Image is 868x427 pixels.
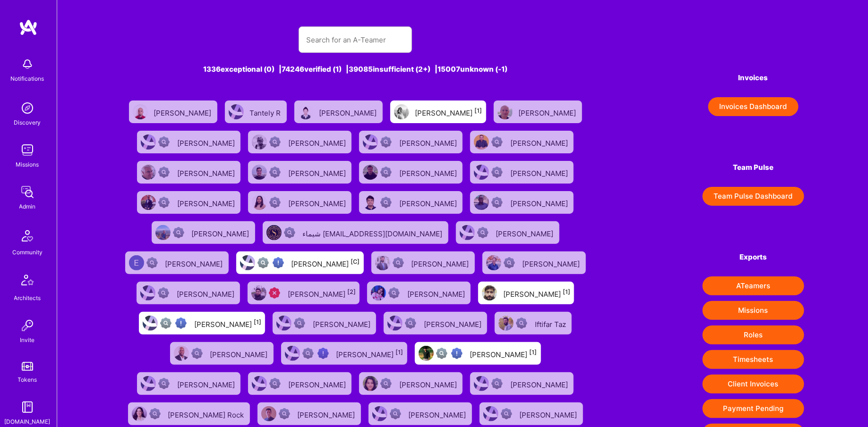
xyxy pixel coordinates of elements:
a: User Avatar[PERSON_NAME] [291,97,387,127]
div: [PERSON_NAME] [510,166,570,178]
button: Payment Pending [703,399,804,418]
a: User AvatarNot Scrubbed[PERSON_NAME] [368,248,479,278]
img: Not Scrubbed [146,257,158,268]
a: User AvatarNot Scrubbed[PERSON_NAME] [244,127,355,157]
img: User Avatar [371,285,386,301]
a: User AvatarNot Scrubbed[PERSON_NAME] [466,127,577,157]
div: [PERSON_NAME] [399,136,459,148]
img: Not Scrubbed [269,378,281,389]
a: User AvatarNot Scrubbed[PERSON_NAME] [133,368,244,399]
img: User Avatar [155,225,171,240]
div: Missions [16,159,39,169]
img: User Avatar [141,165,156,180]
a: User Avatar[PERSON_NAME][1] [387,97,490,127]
img: User Avatar [482,285,497,301]
div: [PERSON_NAME] [288,166,348,178]
img: Architects [16,270,39,293]
img: User Avatar [129,255,144,270]
button: Client Invoices [703,375,804,394]
img: teamwork [18,141,37,159]
img: Not fully vetted [302,348,314,359]
img: admin teamwork [18,183,37,201]
img: User Avatar [298,104,313,119]
div: Invite [20,335,35,345]
img: User Avatar [460,225,475,240]
sup: [1] [475,107,482,114]
img: Invite [18,316,37,335]
img: Not Scrubbed [477,227,489,238]
img: Not Scrubbed [158,378,170,389]
div: [PERSON_NAME] [288,136,348,148]
a: User AvatarNot Scrubbed[PERSON_NAME] [244,157,355,187]
img: User Avatar [252,165,267,180]
a: User AvatarNot Scrubbed[PERSON_NAME] [244,187,355,218]
a: User AvatarNot fully vettedHigh Potential User[PERSON_NAME][1] [135,308,269,338]
img: Not Scrubbed [149,408,161,419]
sup: [1] [563,288,570,295]
a: User AvatarNot Scrubbed[PERSON_NAME] [466,157,577,187]
div: [PERSON_NAME] [503,287,570,299]
img: Not Scrubbed [491,378,503,389]
div: [PERSON_NAME] [165,257,225,269]
img: User Avatar [498,104,513,119]
button: Roles [703,326,804,344]
img: discovery [18,99,37,117]
img: User Avatar [143,316,158,331]
div: [PERSON_NAME] [510,377,570,390]
button: Missions [703,301,804,320]
div: [PERSON_NAME] [407,287,467,299]
div: [DOMAIN_NAME] [5,417,51,427]
img: Not Scrubbed [504,257,515,268]
div: [PERSON_NAME] Rock [168,408,246,420]
img: User Avatar [261,406,276,421]
img: High Potential User [318,348,329,359]
a: User AvatarTantely R [221,97,291,127]
sup: [C] [351,258,360,265]
img: High Potential User [273,257,284,268]
img: Not Scrubbed [284,227,295,238]
div: Tantely R [250,106,283,118]
a: User Avatar[PERSON_NAME] [125,97,221,127]
div: [PERSON_NAME] [424,317,483,329]
img: Not Scrubbed [491,167,503,178]
div: [PERSON_NAME] [292,257,360,269]
div: [PERSON_NAME] [192,226,251,239]
a: User AvatarNot Scrubbed[PERSON_NAME] [479,248,590,278]
img: User Avatar [363,376,378,391]
div: 1336 exceptional (0) | 74246 verified (1) | 39085 insufficient (2+) | 15007 unknown (-1) [121,64,589,74]
div: Community [12,247,43,257]
img: Not fully vetted [160,318,172,329]
div: [PERSON_NAME] [415,106,482,118]
a: User AvatarNot Scrubbed[PERSON_NAME] [466,187,577,218]
div: [PERSON_NAME] [336,347,404,360]
img: User Avatar [251,285,266,301]
img: Not Scrubbed [388,287,400,299]
div: [PERSON_NAME] [177,377,237,390]
img: Not Scrubbed [380,167,392,178]
button: ATeamers [703,276,804,295]
img: User Avatar [174,346,189,361]
div: [PERSON_NAME] [520,408,579,420]
img: Not Scrubbed [173,227,184,238]
img: Not Scrubbed [501,408,512,419]
img: Not fully vetted [436,348,447,359]
a: User AvatarNot Scrubbed[PERSON_NAME] [133,278,244,308]
sup: [1] [396,349,404,356]
div: شيماء [EMAIL_ADDRESS][DOMAIN_NAME] [303,226,445,239]
div: [PERSON_NAME] [210,347,270,360]
img: logo [19,19,38,36]
a: User AvatarNot Scrubbed[PERSON_NAME] [121,248,232,278]
div: [PERSON_NAME] [412,257,471,269]
div: Discovery [14,117,41,127]
img: High Potential User [451,348,463,359]
img: Not Scrubbed [390,408,401,419]
div: [PERSON_NAME] [177,287,236,299]
img: User Avatar [132,406,147,421]
div: Admin [19,201,36,211]
img: Not Scrubbed [380,136,392,148]
a: User AvatarNot Scrubbed[PERSON_NAME] [452,218,563,248]
img: Not Scrubbed [380,197,392,208]
h4: Invoices [703,74,804,82]
img: Not Scrubbed [158,167,170,178]
a: User AvatarNot Scrubbed[PERSON_NAME] [355,368,466,399]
